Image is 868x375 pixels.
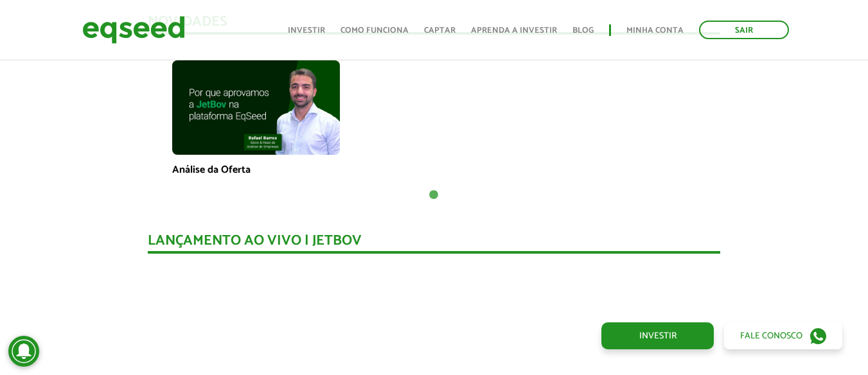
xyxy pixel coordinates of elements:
a: Investir [288,26,325,35]
a: Investir [601,322,714,349]
a: Fale conosco [724,322,842,349]
a: Sair [699,21,789,39]
a: Minha conta [626,26,684,35]
div: Lançamento ao vivo | JetBov [148,234,720,254]
button: 1 of 1 [427,189,440,202]
p: Análise da Oferta [172,164,340,176]
a: Aprenda a investir [471,26,557,35]
a: Blog [572,26,594,35]
img: EqSeed [82,13,185,47]
a: Captar [424,26,456,35]
a: Como funciona [341,26,409,35]
img: maxresdefault.jpg [172,60,340,155]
